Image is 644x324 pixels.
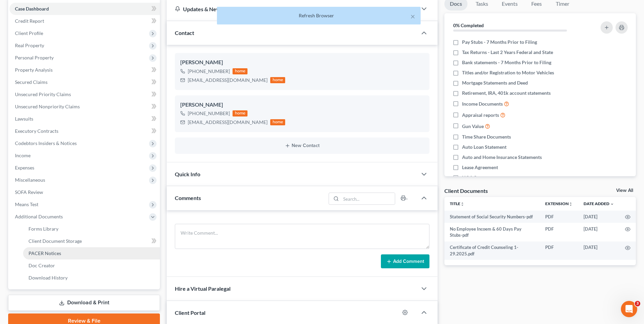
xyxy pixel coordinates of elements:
[15,55,54,60] span: Personal Property
[188,110,230,117] div: [PHONE_NUMBER]
[616,188,633,193] a: View All
[175,5,409,13] div: Updates & News
[270,77,285,83] div: home
[462,123,484,130] span: Gun Value
[10,88,160,101] a: Unsecured Priority Claims
[10,113,160,125] a: Lawsuits
[540,211,578,223] td: PDF
[462,90,551,96] span: Retirement, IRA, 401k account statements
[15,128,58,134] span: Executory Contracts
[578,211,620,223] td: [DATE]
[15,189,43,195] span: SOFA Review
[381,254,429,269] button: Add Comment
[410,12,415,20] button: ×
[175,30,194,36] span: Contact
[15,91,71,97] span: Unsecured Priority Claims
[635,301,640,306] span: 3
[15,214,63,219] span: Additional Documents
[15,116,33,122] span: Lawsuits
[233,110,247,116] div: home
[29,238,82,244] span: Client Document Storage
[29,250,61,256] span: PACER Notices
[15,201,38,207] span: Means Test
[462,133,511,140] span: Time Share Documents
[10,64,160,76] a: Property Analysis
[23,235,160,247] a: Client Document Storage
[180,101,424,109] div: [PERSON_NAME]
[188,119,268,126] div: [EMAIL_ADDRESS][DOMAIN_NAME]
[175,195,201,201] span: Comments
[10,125,160,137] a: Executory Contracts
[569,202,573,206] i: unfold_more
[222,12,415,19] div: Refresh Browser
[8,295,160,311] a: Download & Print
[15,67,53,73] span: Property Analysis
[175,285,231,292] span: Hire a Virtual Paralegal
[23,223,160,235] a: Forms Library
[10,101,160,113] a: Unsecured Nonpriority Claims
[462,112,499,119] span: Appraisal reports
[10,3,160,15] a: Case Dashboard
[175,171,200,177] span: Quick Info
[341,193,395,204] input: Search...
[462,164,498,171] span: Lease Agreement
[10,76,160,88] a: Secured Claims
[460,202,464,206] i: unfold_more
[29,226,58,232] span: Forms Library
[462,154,542,161] span: Auto and Home Insurance Statements
[180,58,424,67] div: [PERSON_NAME]
[15,6,49,12] span: Case Dashboard
[15,104,80,109] span: Unsecured Nonpriority Claims
[444,211,540,223] td: Statement of Social Security Numbers-pdf
[29,275,68,281] span: Download History
[23,272,160,284] a: Download History
[462,69,554,76] span: Titles and/or Registration to Motor Vehicles
[15,42,44,48] span: Real Property
[462,59,551,66] span: Bank statements - 7 Months Prior to Filing
[15,30,43,36] span: Client Profile
[584,201,614,206] a: Date Added expand_more
[578,241,620,260] td: [DATE]
[10,186,160,198] a: SOFA Review
[15,177,45,183] span: Miscellaneous
[462,39,537,46] span: Pay Stubs - 7 Months Prior to Filing
[462,79,528,86] span: Mortgage Statements and Deed
[540,241,578,260] td: PDF
[15,165,34,170] span: Expenses
[450,201,464,206] a: Titleunfold_more
[23,259,160,272] a: Doc Creator
[462,101,503,107] span: Income Documents
[15,79,48,85] span: Secured Claims
[444,241,540,260] td: Certificate of Credit Counseling 1-29.2025.pdf
[462,49,553,56] span: Tax Returns - Last 2 Years Federal and State
[621,301,637,317] iframe: Intercom live chat
[233,68,247,74] div: home
[180,143,424,148] button: New Contact
[545,201,573,206] a: Extensionunfold_more
[462,174,496,181] span: HOA Statement
[188,68,230,75] div: [PHONE_NUMBER]
[578,223,620,241] td: [DATE]
[175,309,205,316] span: Client Portal
[29,263,55,268] span: Doc Creator
[23,247,160,259] a: PACER Notices
[462,144,507,150] span: Auto Loan Statement
[610,202,614,206] i: expand_more
[540,223,578,241] td: PDF
[188,77,268,84] div: [EMAIL_ADDRESS][DOMAIN_NAME]
[15,152,31,158] span: Income
[15,140,77,146] span: Codebtors Insiders & Notices
[444,223,540,241] td: No Employee Incoem & 60 Days Pay Stubs-pdf
[444,187,488,194] div: Client Documents
[453,22,484,28] strong: 0% Completed
[270,119,285,125] div: home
